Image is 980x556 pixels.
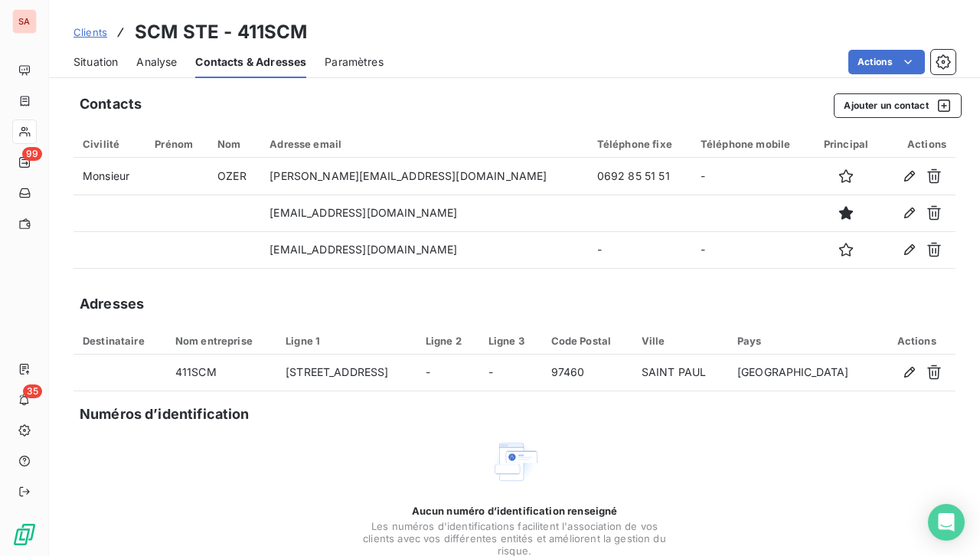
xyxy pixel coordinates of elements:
span: Situation [73,54,118,70]
td: SAINT PAUL [632,355,728,391]
td: [EMAIL_ADDRESS][DOMAIN_NAME] [260,231,587,268]
div: Prénom [155,138,199,150]
span: 35 [23,384,42,398]
td: [GEOGRAPHIC_DATA] [728,355,877,391]
div: Nom entreprise [175,335,267,347]
span: 99 [22,147,42,161]
div: Pays [737,335,868,347]
td: [EMAIL_ADDRESS][DOMAIN_NAME] [260,195,587,231]
button: Actions [848,50,925,74]
td: - [588,231,691,268]
h5: Numéros d’identification [80,404,250,425]
h5: Adresses [80,293,144,315]
div: Actions [890,138,946,150]
h3: SCM STE - 411SCM [135,18,307,46]
a: 99 [12,150,36,175]
td: [STREET_ADDRESS] [276,355,416,391]
div: Téléphone fixe [597,138,682,150]
img: Logo LeanPay [12,522,37,547]
div: SA [12,9,37,34]
div: Open Intercom Messenger [928,504,965,541]
div: Ligne 2 [426,335,470,347]
h5: Contacts [80,93,142,115]
td: 97460 [542,355,632,391]
td: Monsieur [73,158,145,195]
td: - [416,355,479,391]
td: - [691,158,812,195]
img: Empty state [490,437,539,486]
span: Aucun numéro d’identification renseigné [412,505,618,517]
div: Destinataire [83,335,157,347]
span: Contacts & Adresses [195,54,306,70]
div: Téléphone mobile [701,138,802,150]
td: - [691,231,812,268]
div: Ligne 1 [286,335,407,347]
a: Clients [73,25,107,40]
td: [PERSON_NAME][EMAIL_ADDRESS][DOMAIN_NAME] [260,158,587,195]
div: Nom [217,138,251,150]
span: Analyse [136,54,177,70]
span: Clients [73,26,107,38]
button: Ajouter un contact [834,93,962,118]
td: OZER [208,158,260,195]
div: Code Postal [551,335,623,347]
div: Ligne 3 [488,335,533,347]
div: Ville [642,335,719,347]
td: 411SCM [166,355,276,391]
div: Adresse email [269,138,578,150]
td: 0692 85 51 51 [588,158,691,195]
div: Actions [887,335,946,347]
span: Paramètres [325,54,384,70]
div: Civilité [83,138,136,150]
div: Principal [820,138,871,150]
td: - [479,355,542,391]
